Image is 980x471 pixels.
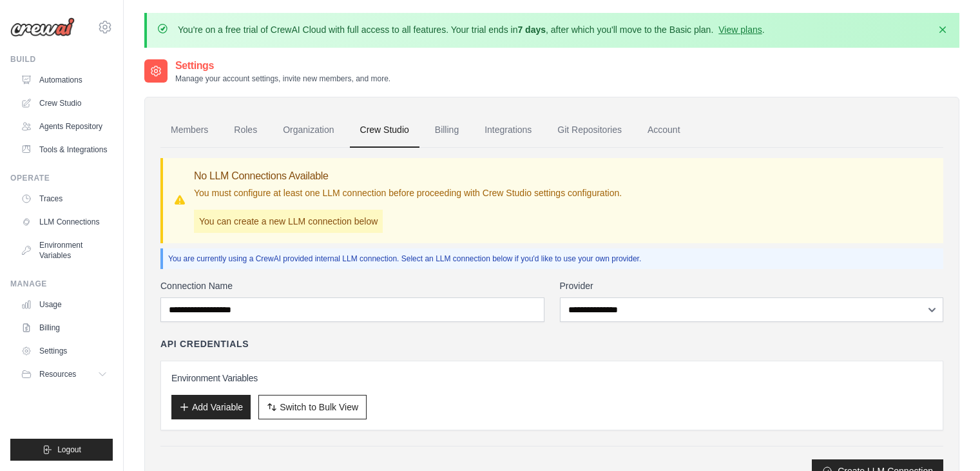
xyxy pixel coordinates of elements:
[15,70,113,90] a: Automations
[10,54,113,65] div: Build
[10,17,75,37] img: Logo
[474,113,542,148] a: Integrations
[160,337,249,350] h4: API Credentials
[160,113,218,148] a: Members
[350,113,419,148] a: Crew Studio
[194,210,383,233] p: You can create a new LLM connection below
[178,23,765,36] p: You're on a free trial of CrewAI Cloud with full access to all features. Your trial ends in , aft...
[15,317,113,338] a: Billing
[194,168,622,184] h3: No LLM Connections Available
[57,445,81,455] span: Logout
[10,439,113,461] button: Logout
[168,254,938,264] p: You are currently using a CrewAI provided internal LLM connection. Select an LLM connection below...
[15,294,113,315] a: Usage
[547,113,632,148] a: Git Repositories
[175,58,390,74] h2: Settings
[15,341,113,361] a: Settings
[15,139,113,160] a: Tools & Integrations
[15,188,113,209] a: Traces
[273,113,344,148] a: Organization
[15,93,113,114] a: Crew Studio
[517,25,546,35] strong: 7 days
[175,74,390,84] p: Manage your account settings, invite new members, and more.
[15,235,113,266] a: Environment Variables
[171,395,251,419] button: Add Variable
[224,113,267,148] a: Roles
[15,116,113,137] a: Agents Repository
[160,279,544,292] label: Connection Name
[637,113,691,148] a: Account
[194,186,622,199] p: You must configure at least one LLM connection before proceeding with Crew Studio settings config...
[425,113,469,148] a: Billing
[10,279,113,289] div: Manage
[258,395,367,419] button: Switch to Bulk View
[171,372,932,385] h3: Environment Variables
[15,212,113,232] a: LLM Connections
[560,279,944,292] label: Provider
[280,401,358,414] span: Switch to Bulk View
[10,173,113,183] div: Operate
[718,25,762,35] a: View plans
[39,369,76,379] span: Resources
[15,364,113,385] button: Resources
